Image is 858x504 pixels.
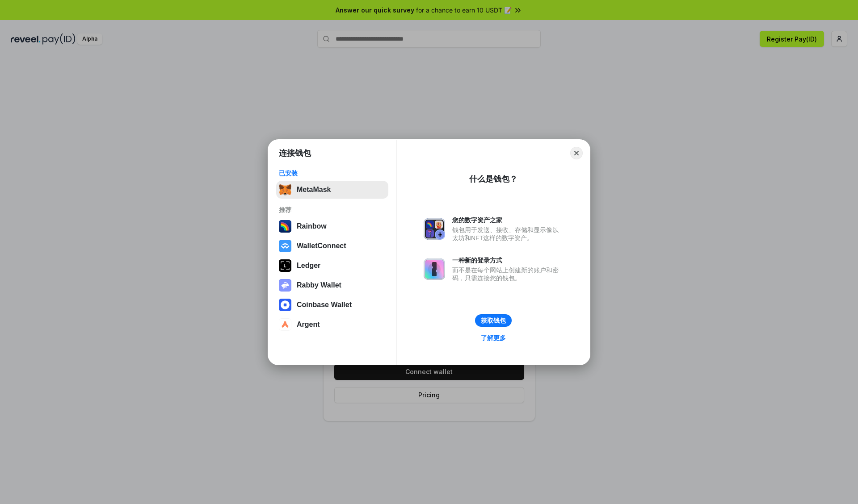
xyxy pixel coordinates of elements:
[279,220,291,233] img: svg+xml,%3Csvg%20width%3D%22120%22%20height%3D%22120%22%20viewBox%3D%220%200%20120%20120%22%20fil...
[279,183,291,196] img: svg+xml,%3Csvg%20fill%3D%22none%22%20height%3D%2233%22%20viewBox%3D%220%200%2035%2033%22%20width%...
[297,242,346,250] div: WalletConnect
[481,334,506,342] div: 了解更多
[297,281,341,289] div: Rabby Wallet
[481,317,506,325] div: 获取钱包
[452,266,563,282] div: 而不是在每个网站上创建新的账户和密码，只需连接您的钱包。
[276,276,388,294] button: Rabby Wallet
[276,316,388,333] button: Argent
[276,257,388,275] button: Ledger
[279,259,291,272] img: svg+xml,%3Csvg%20xmlns%3D%22http%3A%2F%2Fwww.w3.org%2F2000%2Fsvg%22%20width%3D%2228%22%20height%3...
[452,216,563,224] div: 您的数字资产之家
[276,296,388,314] button: Coinbase Wallet
[452,226,563,242] div: 钱包用于发送、接收、存储和显示像以太坊和NFT这样的数字资产。
[279,169,386,177] div: 已安装
[469,174,517,184] div: 什么是钱包？
[276,237,388,255] button: WalletConnect
[297,186,331,194] div: MetaMask
[452,256,563,264] div: 一种新的登录方式
[570,147,583,159] button: Close
[297,222,327,230] div: Rainbow
[475,332,511,344] a: 了解更多
[424,218,445,240] img: svg+xml,%3Csvg%20xmlns%3D%22http%3A%2F%2Fwww.w3.org%2F2000%2Fsvg%22%20fill%3D%22none%22%20viewBox...
[279,240,291,252] img: svg+xml,%3Csvg%20width%3D%2228%22%20height%3D%2228%22%20viewBox%3D%220%200%2028%2028%22%20fill%3D...
[297,321,320,329] div: Argent
[424,258,445,280] img: svg+xml,%3Csvg%20xmlns%3D%22http%3A%2F%2Fwww.w3.org%2F2000%2Fsvg%22%20fill%3D%22none%22%20viewBox...
[279,299,291,311] img: svg+xml,%3Csvg%20width%3D%2228%22%20height%3D%2228%22%20viewBox%3D%220%200%2028%2028%22%20fill%3D...
[297,301,352,309] div: Coinbase Wallet
[279,206,386,214] div: 推荐
[297,262,320,270] div: Ledger
[279,279,291,292] img: svg+xml,%3Csvg%20xmlns%3D%22http%3A%2F%2Fwww.w3.org%2F2000%2Fsvg%22%20fill%3D%22none%22%20viewBox...
[475,314,512,327] button: 获取钱包
[279,318,291,331] img: svg+xml,%3Csvg%20width%3D%2228%22%20height%3D%2228%22%20viewBox%3D%220%200%2028%2028%22%20fill%3D...
[279,148,311,158] h1: 连接钱包
[276,181,388,199] button: MetaMask
[276,217,388,235] button: Rainbow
